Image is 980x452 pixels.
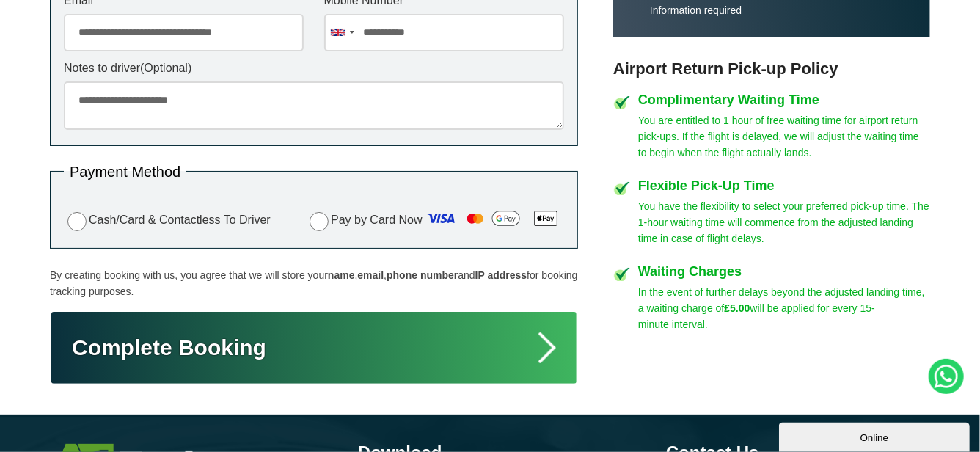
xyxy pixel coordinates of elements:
[310,212,329,231] input: Pay by Card Now
[638,112,930,161] p: You are entitled to 1 hour of free waiting time for airport return pick-ups. If the flight is del...
[650,4,915,17] p: Information required
[64,164,186,179] legend: Payment Method
[475,269,527,281] strong: IP address
[64,210,271,231] label: Cash/Card & Contactless To Driver
[638,198,930,247] p: You have the flexibility to select your preferred pick-up time. The 1-hour waiting time will comm...
[140,62,191,74] span: (Optional)
[779,420,973,452] iframe: chat widget
[387,269,458,281] strong: phone number
[306,207,564,235] label: Pay by Card Now
[64,62,564,74] label: Notes to driver
[50,310,578,385] button: Complete Booking
[638,265,930,278] h4: Waiting Charges
[325,15,359,51] div: United Kingdom: +44
[638,179,930,192] h4: Flexible Pick-Up Time
[357,269,384,281] strong: email
[50,267,578,299] p: By creating booking with us, you agree that we will store your , , and for booking tracking purpo...
[725,302,750,314] strong: £5.00
[638,93,930,106] h4: Complimentary Waiting Time
[328,269,355,281] strong: name
[67,212,87,231] input: Cash/Card & Contactless To Driver
[638,284,930,332] p: In the event of further delays beyond the adjusted landing time, a waiting charge of will be appl...
[613,59,930,79] h3: Airport Return Pick-up Policy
